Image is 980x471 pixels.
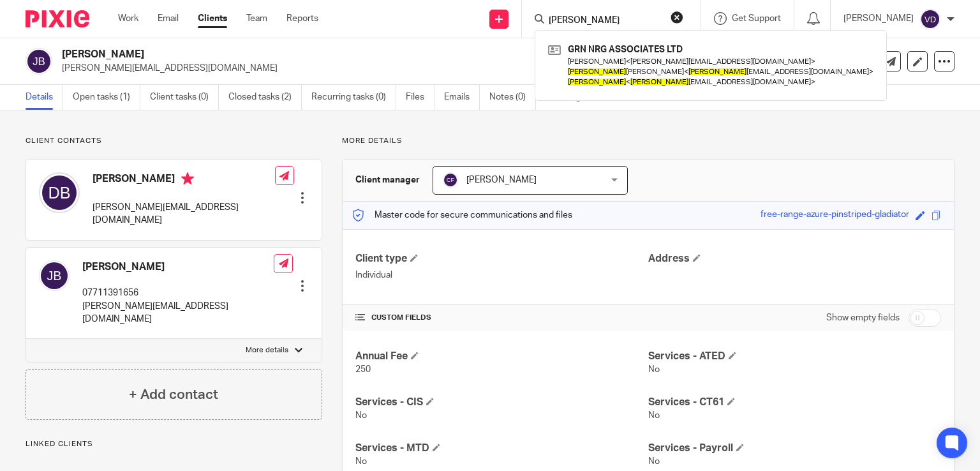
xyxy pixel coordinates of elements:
p: 07711391656 [82,287,274,299]
h3: Client manager [355,174,420,186]
h4: CUSTOM FIELDS [355,313,648,323]
i: Primary [181,172,194,185]
a: Reports [286,12,318,25]
a: Notes (0) [489,85,536,110]
span: No [355,457,367,466]
p: [PERSON_NAME][EMAIL_ADDRESS][DOMAIN_NAME] [93,201,275,227]
a: Team [246,12,267,25]
p: [PERSON_NAME] [843,12,914,25]
a: Emails [444,85,480,110]
p: Client contacts [26,136,322,146]
a: Work [118,12,138,25]
a: Client tasks (0) [150,85,219,110]
h2: [PERSON_NAME] [62,48,637,61]
img: svg%3E [443,172,458,188]
label: Show empty fields [826,311,900,324]
p: [PERSON_NAME][EMAIL_ADDRESS][DOMAIN_NAME] [82,300,274,326]
h4: [PERSON_NAME] [93,172,275,188]
h4: [PERSON_NAME] [82,260,274,274]
img: svg%3E [920,9,940,29]
h4: Client type [355,252,648,265]
a: Clients [198,12,227,25]
span: No [355,411,367,420]
a: Details [26,85,63,110]
span: No [648,365,660,374]
p: More details [342,136,954,146]
h4: Annual Fee [355,350,648,363]
p: Individual [355,269,648,281]
p: Master code for secure communications and files [352,209,572,221]
img: svg%3E [26,48,52,75]
p: More details [246,345,288,355]
h4: Services - MTD [355,442,648,455]
a: Recurring tasks (0) [311,85,396,110]
input: Search [547,15,662,27]
a: Open tasks (1) [73,85,140,110]
span: Get Support [732,14,781,23]
img: svg%3E [39,172,80,213]
img: Pixie [26,10,89,27]
button: Clear [671,11,683,24]
h4: Services - Payroll [648,442,941,455]
img: svg%3E [39,260,70,291]
h4: Services - CT61 [648,396,941,409]
h4: + Add contact [129,385,218,405]
h4: Services - ATED [648,350,941,363]
a: Closed tasks (2) [228,85,302,110]
h4: Address [648,252,941,265]
span: No [648,457,660,466]
h4: Services - CIS [355,396,648,409]
a: Files [406,85,434,110]
a: Email [158,12,179,25]
span: 250 [355,365,371,374]
p: Linked clients [26,439,322,449]
div: free-range-azure-pinstriped-gladiator [761,208,909,223]
p: [PERSON_NAME][EMAIL_ADDRESS][DOMAIN_NAME] [62,62,781,75]
span: [PERSON_NAME] [466,176,537,184]
span: No [648,411,660,420]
